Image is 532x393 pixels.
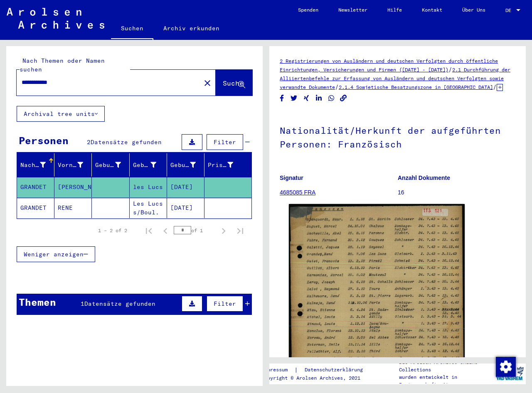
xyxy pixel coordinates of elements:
[223,79,244,87] span: Suche
[130,177,167,197] mat-cell: les Lucs
[20,57,105,73] mat-label: Nach Themen oder Namen suchen
[17,177,54,197] mat-cell: GRANDET
[216,70,252,96] button: Suche
[17,198,54,218] mat-cell: GRANDET
[54,153,92,177] mat-header-cell: Vorname
[315,93,323,103] button: Share on LinkedIn
[174,226,215,234] div: of 1
[327,93,336,103] button: Share on WhatsApp
[95,161,121,169] div: Geburtsname
[339,93,348,103] button: Copy link
[20,158,56,172] div: Nachname
[215,222,232,239] button: Next page
[208,158,244,172] div: Prisoner #
[214,138,236,146] span: Filter
[494,363,525,384] img: yv_logo.png
[17,153,54,177] mat-header-cell: Nachname
[496,357,516,377] img: Zustimmung ändern
[54,198,92,218] mat-cell: RENE
[204,153,251,177] mat-header-cell: Prisoner #
[130,198,167,218] mat-cell: Les Lucs s/Boul.
[84,300,155,307] span: Datensätze gefunden
[339,84,493,90] a: 2.1.4 Sowjetische Besatzungszone in [GEOGRAPHIC_DATA]
[261,366,294,374] a: Impressum
[280,189,315,196] a: 4685085 FRA
[130,153,167,177] mat-header-cell: Geburt‏
[140,222,157,239] button: First page
[19,295,56,309] div: Themen
[280,174,303,181] b: Signatur
[280,66,510,90] a: 2.1 Durchführung der Alliiertenbefehle zur Erfassung von Ausländern und deutschen Verfolgten sowi...
[95,158,131,172] div: Geburtsname
[280,58,498,73] a: 2 Registrierungen von Ausländern und deutschen Verfolgten durch öffentliche Einrichtungen, Versic...
[280,111,515,162] h1: Nationalität/Herkunft der aufgeführten Personen: Französisch
[170,158,206,172] div: Geburtsdatum
[133,161,156,169] div: Geburt‏
[214,300,236,307] span: Filter
[133,158,167,172] div: Geburt‏
[170,161,196,169] div: Geburtsdatum
[167,177,204,197] mat-cell: [DATE]
[493,83,497,91] span: /
[7,8,104,29] img: Arolsen_neg.svg
[167,198,204,218] mat-cell: [DATE]
[207,296,243,312] button: Filter
[58,158,94,172] div: Vorname
[208,161,233,169] div: Prisoner #
[207,134,243,150] button: Filter
[505,7,515,13] span: DE
[24,251,84,258] span: Weniger anzeigen
[92,153,129,177] mat-header-cell: Geburtsname
[448,66,452,73] span: /
[19,133,69,148] div: Personen
[111,18,153,40] a: Suchen
[302,93,311,103] button: Share on Xing
[91,138,162,146] span: Datensätze gefunden
[261,366,373,374] div: |
[54,177,92,197] mat-cell: [PERSON_NAME]
[153,18,229,38] a: Archiv erkunden
[398,188,515,197] p: 16
[58,161,83,169] div: Vorname
[232,222,249,239] button: Last page
[81,300,84,307] span: 1
[199,74,216,91] button: Clear
[261,374,373,382] p: Copyright © Arolsen Archives, 2021
[398,174,450,181] b: Anzahl Dokumente
[298,366,373,374] a: Datenschutzerklärung
[335,83,339,91] span: /
[20,161,46,169] div: Nachname
[157,222,174,239] button: Previous page
[290,93,298,103] button: Share on Twitter
[167,153,204,177] mat-header-cell: Geburtsdatum
[17,106,105,122] button: Archival tree units
[399,359,494,373] p: Die Arolsen Archives Online-Collections
[17,246,95,262] button: Weniger anzeigen
[289,204,465,389] img: 001.jpg
[202,78,212,88] mat-icon: close
[87,138,91,146] span: 2
[98,227,127,234] div: 1 – 2 of 2
[399,373,494,388] p: wurden entwickelt in Partnerschaft mit
[278,93,286,103] button: Share on Facebook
